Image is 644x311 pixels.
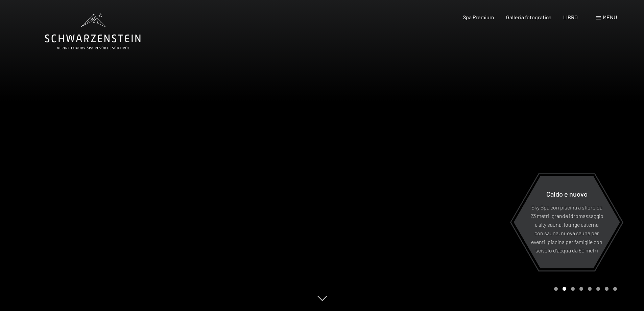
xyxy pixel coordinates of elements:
font: Caldo e nuovo [546,190,588,198]
font: menu [603,14,617,20]
div: Pagina 4 del carosello [579,287,583,291]
div: Pagina 3 della giostra [571,287,575,291]
div: Paginazione carosello [552,287,617,291]
a: Spa Premium [463,14,494,20]
div: Carosello Pagina 7 [605,287,609,291]
div: Pagina 5 della giostra [588,287,592,291]
div: Pagina 6 della giostra [596,287,600,291]
div: Carousel Page 1 [554,287,558,291]
font: Sky Spa con piscina a sfioro da 23 metri, grande idromassaggio e sky sauna, lounge esterna con sa... [530,204,603,253]
a: Galleria fotografica [506,14,551,20]
a: Caldo e nuovo Sky Spa con piscina a sfioro da 23 metri, grande idromassaggio e sky sauna, lounge ... [513,176,620,269]
div: Carousel Page 2 (Current Slide) [563,287,566,291]
div: Pagina 8 della giostra [613,287,617,291]
a: LIBRO [563,14,578,20]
